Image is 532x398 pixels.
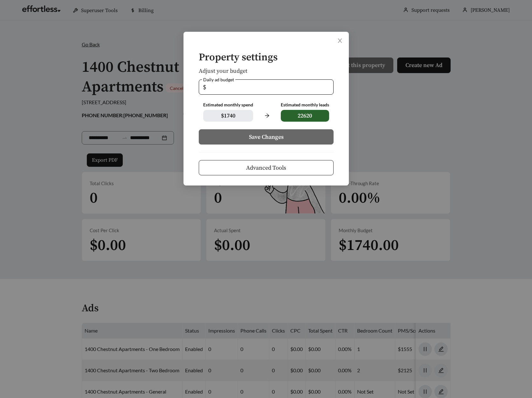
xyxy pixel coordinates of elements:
a: Advanced Tools [199,165,334,171]
span: $ 1740 [203,110,253,122]
button: Save Changes [199,129,334,145]
h4: Property settings [199,52,334,63]
span: Advanced Tools [246,164,286,172]
span: arrow-right [261,110,273,122]
button: Close [331,32,349,50]
div: Estimated monthly spend [203,102,253,108]
h5: Adjust your budget [199,68,334,74]
span: close [337,38,343,44]
div: Estimated monthly leads [280,102,329,108]
span: $ [203,80,206,94]
button: Advanced Tools [199,160,334,175]
span: 22620 [280,110,329,122]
